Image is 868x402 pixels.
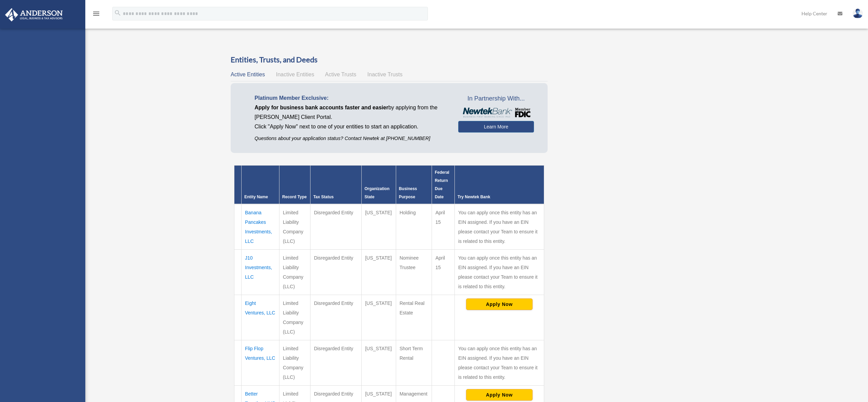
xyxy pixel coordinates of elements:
[255,93,448,103] p: Platinum Member Exclusive:
[362,295,396,340] td: [US_STATE]
[279,295,310,340] td: Limited Liability Company (LLC)
[362,250,396,295] td: [US_STATE]
[279,250,310,295] td: Limited Liability Company (LLC)
[396,204,432,250] td: Holding
[310,250,362,295] td: Disregarded Entity
[466,389,533,401] button: Apply Now
[396,340,432,386] td: Short Term Rental
[92,10,100,18] i: menu
[396,295,432,340] td: Rental Real Estate
[432,166,455,204] th: Federal Return Due Date
[114,9,121,17] i: search
[362,340,396,386] td: [US_STATE]
[458,193,541,201] div: Try Newtek Bank
[310,295,362,340] td: Disregarded Entity
[396,250,432,295] td: Nominee Trustee
[466,298,533,310] button: Apply Now
[310,340,362,386] td: Disregarded Entity
[92,12,100,18] a: menu
[455,250,544,295] td: You can apply once this entity has an EIN assigned. If you have an EIN please contact your Team t...
[242,340,279,386] td: Flip Flop Ventures, LLC
[242,166,279,204] th: Entity Name
[462,108,530,118] img: NewtekBankLogoSM.png
[396,166,432,204] th: Business Purpose
[255,134,448,143] p: Questions about your application status? Contact Newtek at [PHONE_NUMBER]
[458,121,534,133] a: Learn More
[242,295,279,340] td: Eight Ventures, LLC
[242,250,279,295] td: J10 Investments, LLC
[231,72,265,77] span: Active Entities
[242,204,279,250] td: Banana Pancakes Investments, LLC
[455,340,544,386] td: You can apply once this entity has an EIN assigned. If you have an EIN please contact your Team t...
[279,166,310,204] th: Record Type
[362,204,396,250] td: [US_STATE]
[279,340,310,386] td: Limited Liability Company (LLC)
[255,103,448,122] p: by applying from the [PERSON_NAME] Client Portal.
[3,8,65,21] img: Anderson Advisors Platinum Portal
[255,122,448,132] p: Click "Apply Now" next to one of your entities to start an application.
[432,250,455,295] td: April 15
[367,72,403,77] span: Inactive Trusts
[362,166,396,204] th: Organization State
[455,204,544,250] td: You can apply once this entity has an EIN assigned. If you have an EIN please contact your Team t...
[231,55,548,65] h3: Entities, Trusts, and Deeds
[325,72,357,77] span: Active Trusts
[853,9,863,18] img: User Pic
[310,166,362,204] th: Tax Status
[310,204,362,250] td: Disregarded Entity
[279,204,310,250] td: Limited Liability Company (LLC)
[432,204,455,250] td: April 15
[255,105,388,110] span: Apply for business bank accounts faster and easier
[276,72,314,77] span: Inactive Entities
[458,93,534,104] span: In Partnership With...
